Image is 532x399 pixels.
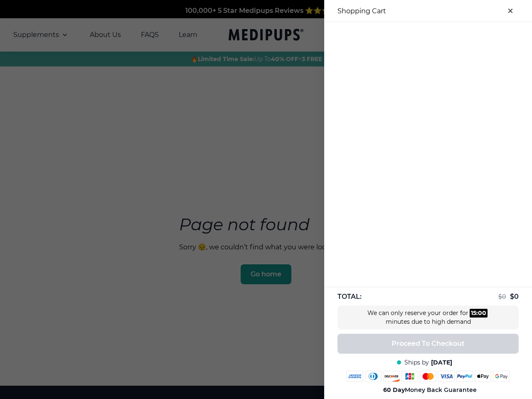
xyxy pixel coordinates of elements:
div: : [470,309,488,318]
div: 15 [471,309,476,318]
img: discover [383,371,400,382]
span: Ships by [404,359,429,367]
span: [DATE] [431,359,452,367]
button: close-cart [502,2,519,19]
img: amex [347,371,363,382]
span: $ 0 [498,293,506,300]
img: mastercard [420,371,436,382]
img: apple [475,371,491,382]
span: Money Back Guarantee [383,386,477,394]
img: google [493,371,510,382]
img: jcb [401,371,418,382]
img: diners-club [365,371,382,382]
img: visa [438,371,455,382]
span: TOTAL: [337,292,362,301]
strong: 60 Day [383,386,405,394]
div: We can only reserve your order for minutes due to high demand [366,309,490,326]
div: 00 [478,309,486,318]
span: $ 0 [510,293,519,300]
img: paypal [456,371,473,382]
h3: Shopping Cart [337,7,386,15]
